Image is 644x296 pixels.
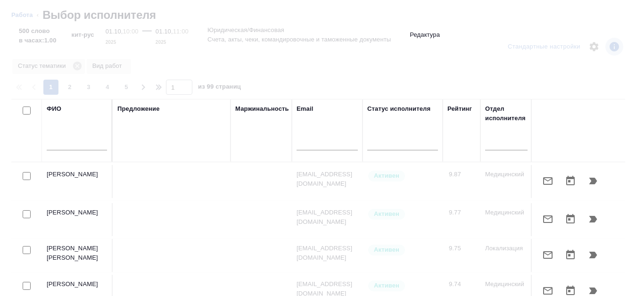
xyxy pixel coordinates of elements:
[23,246,31,254] input: Выбери исполнителей, чтобы отправить приглашение на работу
[23,172,31,180] input: Выбери исполнителей, чтобы отправить приглашение на работу
[42,203,113,236] td: [PERSON_NAME]
[117,104,160,114] div: Предложение
[559,170,582,192] button: Открыть календарь загрузки
[447,104,472,114] div: Рейтинг
[23,210,31,218] input: Выбери исполнителей, чтобы отправить приглашение на работу
[410,30,440,40] p: Редактура
[367,104,430,114] div: Статус исполнителя
[537,244,559,266] button: Отправить предложение о работе
[485,104,528,123] div: Отдел исполнителя
[582,208,604,230] button: Продолжить
[537,170,559,192] button: Отправить предложение о работе
[537,208,559,230] button: Отправить предложение о работе
[559,208,582,230] button: Открыть календарь загрузки
[235,104,289,114] div: Маржинальность
[23,282,31,290] input: Выбери исполнителей, чтобы отправить приглашение на работу
[297,104,313,114] div: Email
[582,170,604,192] button: Продолжить
[47,104,61,114] div: ФИО
[42,239,113,272] td: [PERSON_NAME] [PERSON_NAME]
[559,244,582,266] button: Открыть календарь загрузки
[582,244,604,266] button: Продолжить
[42,165,113,198] td: [PERSON_NAME]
